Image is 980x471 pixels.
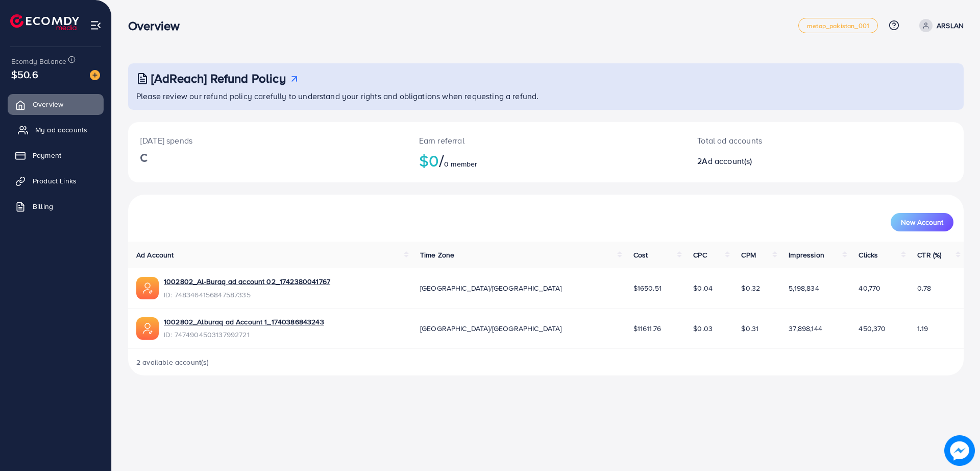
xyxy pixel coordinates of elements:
[420,283,562,293] span: [GEOGRAPHIC_DATA]/[GEOGRAPHIC_DATA]
[915,19,964,32] a: ARSLAN
[697,134,881,147] p: Total ad accounts
[789,283,819,293] span: 5,198,834
[693,250,706,260] span: CPC
[697,156,881,166] h2: 2
[8,94,104,114] a: Overview
[693,323,713,334] span: $0.03
[444,159,477,169] span: 0 member
[633,323,661,334] span: $11611.76
[901,219,943,226] span: New Account
[164,317,324,327] a: 1002802_Alburaq ad Account 1_1740386843243
[859,323,886,334] span: 450,370
[741,323,758,334] span: $0.31
[33,201,53,211] span: Billing
[944,435,975,466] img: image
[136,277,159,299] img: ic-ads-acc.e4c84228.svg
[90,19,102,31] img: menu
[859,250,878,260] span: Clicks
[420,323,562,334] span: [GEOGRAPHIC_DATA]/[GEOGRAPHIC_DATA]
[807,22,869,29] span: metap_pakistan_001
[420,250,454,260] span: Time Zone
[419,151,673,170] h2: $0
[789,323,822,334] span: 37,898,144
[859,283,880,293] span: 40,770
[136,317,159,340] img: ic-ads-acc.e4c84228.svg
[8,120,104,140] a: My ad accounts
[90,70,100,80] img: image
[917,323,928,334] span: 1.19
[702,155,752,167] span: Ad account(s)
[798,18,878,33] a: metap_pakistan_001
[33,150,61,160] span: Payment
[136,357,209,367] span: 2 available account(s)
[8,171,104,191] a: Product Links
[741,283,760,293] span: $0.32
[140,134,395,147] p: [DATE] spends
[11,56,66,66] span: Ecomdy Balance
[633,250,648,260] span: Cost
[164,329,324,340] span: ID: 7474904503137992721
[741,250,755,260] span: CPM
[789,250,824,260] span: Impression
[33,99,63,109] span: Overview
[439,149,444,172] span: /
[164,290,330,300] span: ID: 7483464156847587335
[33,176,77,186] span: Product Links
[151,71,286,86] h3: [AdReach] Refund Policy
[11,67,38,82] span: $50.6
[693,283,713,293] span: $0.04
[8,145,104,166] a: Payment
[633,283,661,293] span: $1650.51
[917,250,941,260] span: CTR (%)
[10,14,79,30] img: logo
[136,90,958,102] p: Please review our refund policy carefully to understand your rights and obligations when requesti...
[35,125,87,135] span: My ad accounts
[917,283,931,293] span: 0.78
[8,196,104,217] a: Billing
[419,134,673,147] p: Earn referral
[937,19,964,32] p: ARSLAN
[136,250,174,260] span: Ad Account
[128,18,188,33] h3: Overview
[164,276,330,287] a: 1002802_Al-Buraq ad account 02_1742380041767
[891,213,953,231] button: New Account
